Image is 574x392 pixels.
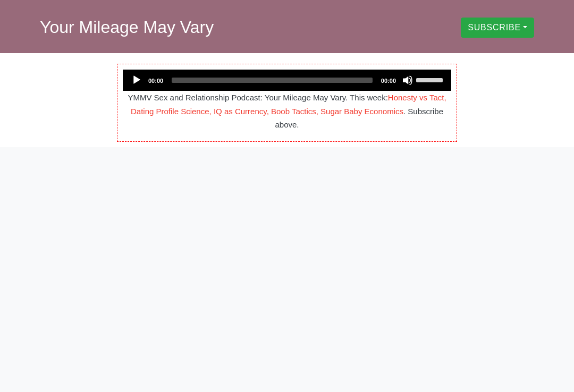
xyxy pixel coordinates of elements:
[123,70,451,91] div: Audio Player
[148,78,163,84] span: 00:00
[131,75,142,86] button: Play
[40,18,214,37] a: Your Mileage May Vary
[416,70,446,89] a: Volume Slider
[461,18,534,38] button: SUBSCRIBE
[402,75,413,86] button: Mute
[381,78,396,84] span: 00:00
[172,78,373,83] span: Time Slider
[131,93,446,116] a: Honesty vs Tact, Dating Profile Science, IQ as Currency, Boob Tactics, Sugar Baby Economics
[123,91,451,132] div: YMMV Sex and Relationship Podcast: Your Mileage May Vary. This week: . Subscribe above.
